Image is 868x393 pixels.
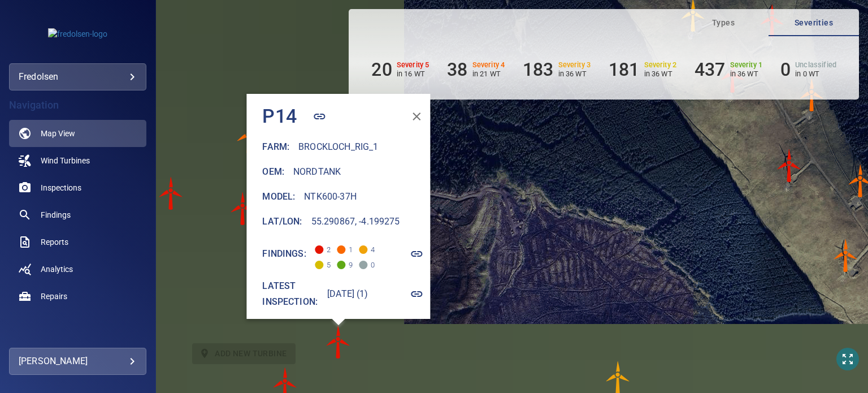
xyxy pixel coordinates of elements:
[795,61,836,69] h6: Unclassified
[263,278,319,310] h6: Latest inspection:
[772,149,806,183] img: windFarmIconCat5.svg
[242,282,276,316] img: windFarmIconCat4.svg
[263,105,297,128] h4: P14
[523,59,553,80] h6: 183
[523,59,591,80] li: Severity 3
[41,236,68,248] span: Reports
[795,78,829,112] gmp-advanced-marker: G10
[447,59,505,80] li: Severity 4
[9,100,146,111] h4: Navigation
[558,70,591,78] p: in 36 WT
[305,189,357,205] h6: NTK600-37H
[9,147,146,174] a: windturbines noActive
[9,256,146,283] a: analytics noActive
[48,28,107,40] img: fredolsen-logo
[263,246,306,262] h6: Findings:
[41,264,73,275] span: Analytics
[829,239,863,273] gmp-advanced-marker: G13
[644,70,677,78] p: in 36 WT
[685,16,762,30] span: Types
[41,128,75,139] span: Map View
[359,239,377,254] span: 4
[41,291,67,302] span: Repairs
[829,239,863,273] img: windFarmIconCat4.svg
[772,149,806,183] gmp-advanced-marker: G11
[232,120,266,154] gmp-advanced-marker: P18
[327,286,368,302] h6: [DATE] (1)
[756,4,789,38] gmp-advanced-marker: G08
[315,261,324,269] span: Severity 2
[41,182,81,193] span: Inspections
[9,120,146,147] a: map active
[609,59,676,80] li: Severity 2
[226,192,260,226] img: windFarmIconCat5.svg
[322,325,355,359] gmp-advanced-marker: P14
[19,352,137,370] div: [PERSON_NAME]
[756,4,789,38] img: windFarmIconCat5.svg
[359,254,377,269] span: 0
[795,78,829,112] img: windFarmIconCat4.svg
[780,59,836,80] li: Severity Unclassified
[397,61,429,69] h6: Severity 5
[472,70,505,78] p: in 21 WT
[41,209,71,221] span: Findings
[311,214,400,230] h6: 55.290867, -4.199275
[337,261,346,269] span: Severity 1
[775,16,852,30] span: Severities
[298,139,378,155] h6: Brockloch_Rig_1
[359,245,368,254] span: Severity 3
[154,176,188,210] img: windFarmIconCat5.svg
[154,176,188,210] gmp-advanced-marker: P17
[19,68,137,86] div: fredolsen
[293,164,341,180] h6: Nordtank
[9,201,146,228] a: findings noActive
[9,283,146,310] a: repairs noActive
[9,174,146,201] a: inspections noActive
[263,214,302,230] h6: Lat/Lon :
[695,59,762,80] li: Severity 1
[472,61,505,69] h6: Severity 4
[322,325,355,359] img: windFarmIconCat5.svg
[263,189,296,205] h6: Model :
[41,155,90,166] span: Wind Turbines
[795,70,836,78] p: in 0 WT
[558,61,591,69] h6: Severity 3
[730,61,763,69] h6: Severity 1
[730,70,763,78] p: in 36 WT
[337,239,355,254] span: 1
[337,245,346,254] span: Severity 4
[232,120,266,154] img: windFarmIconCat4.svg
[609,59,639,80] h6: 181
[447,59,467,80] h6: 38
[315,245,324,254] span: Severity 5
[263,164,285,180] h6: Oem :
[371,59,429,80] li: Severity 5
[315,239,333,254] span: 2
[315,254,333,269] span: 5
[242,282,276,316] gmp-advanced-marker: P15
[9,63,146,90] div: fredolsen
[695,59,725,80] h6: 437
[337,254,355,269] span: 9
[9,228,146,256] a: reports noActive
[371,59,392,80] h6: 20
[780,59,791,80] h6: 0
[263,139,290,155] h6: Farm :
[397,70,429,78] p: in 16 WT
[226,192,260,226] gmp-advanced-marker: P16
[644,61,677,69] h6: Severity 2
